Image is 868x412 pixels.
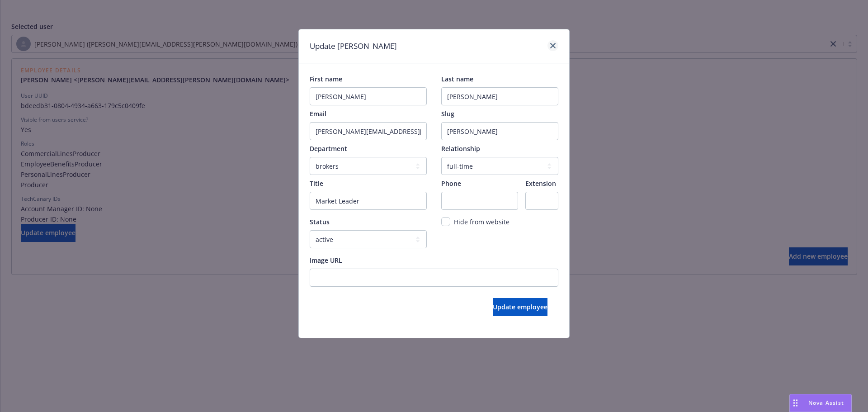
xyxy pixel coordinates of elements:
button: Update employee [493,298,547,316]
span: Nova Assist [808,399,844,407]
span: Department [310,144,347,153]
div: Drag to move [790,394,801,412]
span: Relationship [441,144,480,153]
span: Image URL [310,256,342,265]
h1: Update [PERSON_NAME] [310,40,397,52]
span: Slug [441,109,454,118]
span: Title [310,179,323,188]
a: close [547,40,558,51]
span: Last name [441,75,473,83]
span: Hide from website [454,218,509,226]
span: Extension [525,179,556,188]
span: Phone [441,179,461,188]
span: First name [310,75,342,83]
button: Nova Assist [789,394,852,412]
span: Status [310,218,330,226]
span: Update employee [493,303,547,311]
span: Email [310,109,326,118]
